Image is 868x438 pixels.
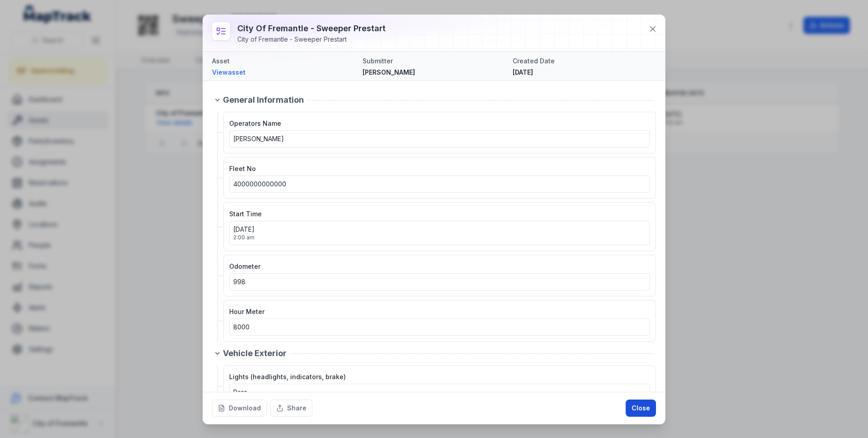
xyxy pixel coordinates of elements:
[237,22,386,35] h3: City of Fremantle - Sweeper Prestart
[229,210,262,218] span: Start Time
[363,57,393,65] span: Submitter
[270,400,312,417] button: Share
[229,262,260,270] span: Odometer
[513,57,555,65] span: Created Date
[223,94,304,106] span: General Information
[513,68,533,76] span: [DATE]
[233,388,247,396] span: Pass
[212,57,230,65] span: Asset
[233,225,646,234] span: [DATE]
[233,180,286,188] span: 4000000000000
[229,373,346,381] span: Lights (headlights, indicators, brake)
[233,234,646,241] span: 2:00 am
[212,400,267,417] button: Download
[229,308,264,315] span: Hour Meter
[233,135,284,143] span: [PERSON_NAME]
[363,68,415,76] span: [PERSON_NAME]
[212,68,355,77] a: Viewasset
[513,68,533,76] time: 03/10/2025, 11:32:40 am
[237,35,386,44] div: City of Fremantle - Sweeper Prestart
[229,165,256,172] span: Fleet No
[223,347,287,360] span: Vehicle Exterior
[233,278,245,286] span: 998
[229,119,281,127] span: Operators Name
[233,323,250,331] span: 8000
[626,400,656,417] button: Close
[233,225,646,241] time: 03/10/2025, 2:00:00 am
